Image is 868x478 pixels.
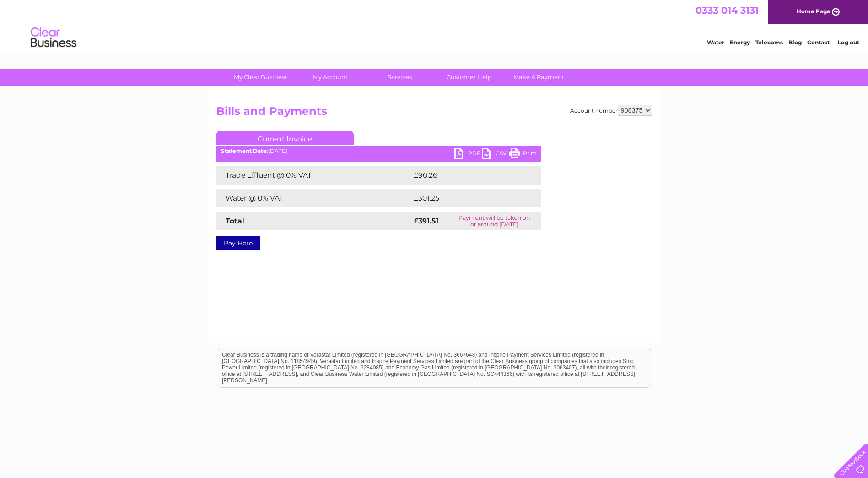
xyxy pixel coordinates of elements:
[216,131,354,145] a: Current Invoice
[788,39,802,46] a: Blog
[482,148,509,161] a: CSV
[216,148,541,154] div: [DATE]
[30,24,77,52] img: logo.png
[447,212,541,230] td: Payment will be taken on or around [DATE]
[216,105,652,122] h2: Bills and Payments
[411,166,523,185] td: £90.26
[501,69,577,86] a: Make A Payment
[695,5,759,16] a: 0333 014 3131
[411,189,524,207] td: £301.25
[226,217,244,225] strong: Total
[454,148,482,161] a: PDF
[216,166,411,185] td: Trade Effluent @ 0% VAT
[509,148,537,161] a: Print
[292,69,368,86] a: My Account
[838,39,859,46] a: Log out
[570,105,652,116] div: Account number
[414,217,438,225] strong: £391.51
[221,147,268,154] b: Statement Date:
[216,189,411,207] td: Water @ 0% VAT
[730,39,750,46] a: Energy
[223,69,298,86] a: My Clear Business
[216,236,260,250] a: Pay Here
[707,39,724,46] a: Water
[807,39,830,46] a: Contact
[755,39,783,46] a: Telecoms
[431,69,507,86] a: Customer Help
[218,5,651,44] div: Clear Business is a trading name of Verastar Limited (registered in [GEOGRAPHIC_DATA] No. 3667643...
[362,69,437,86] a: Services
